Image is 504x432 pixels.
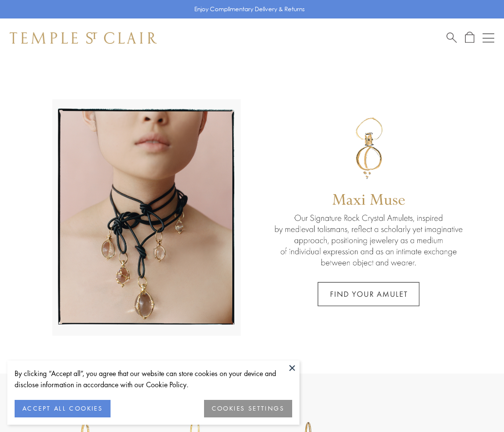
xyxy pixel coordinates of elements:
p: Enjoy Complimentary Delivery & Returns [194,4,305,14]
button: Open navigation [483,32,494,44]
button: COOKIES SETTINGS [204,400,292,417]
button: ACCEPT ALL COOKIES [15,400,111,417]
div: By clicking “Accept all”, you agree that our website can store cookies on your device and disclos... [15,368,292,390]
a: Search [447,32,457,44]
img: Temple St. Clair [10,32,157,44]
a: Open Shopping Bag [465,32,474,44]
